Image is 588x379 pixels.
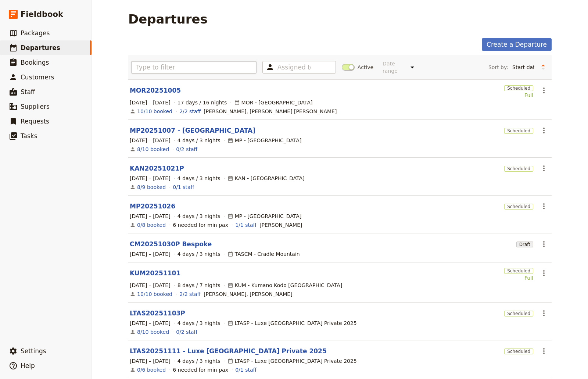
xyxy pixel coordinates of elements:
a: 0/2 staff [176,146,197,153]
a: 0/1 staff [173,183,194,191]
div: 6 needed for min pax [173,366,228,373]
span: [DATE] – [DATE] [130,175,171,182]
div: Full [504,92,533,99]
span: Tasks [21,132,37,140]
button: Actions [538,307,550,319]
div: KUM - Kumano Kodo [GEOGRAPHIC_DATA] [227,282,343,289]
a: View the bookings for this departure [137,108,172,115]
span: Scheduled [504,204,533,210]
span: [DATE] – [DATE] [130,137,171,144]
a: MOR20251005 [130,86,181,95]
span: 4 days / 3 nights [178,137,220,144]
span: 17 days / 16 nights [178,99,227,106]
button: Actions [538,238,550,250]
a: View the bookings for this departure [137,366,166,373]
span: Scheduled [504,166,533,172]
span: Fieldbook [21,9,63,20]
a: 1/1 staff [235,221,257,229]
button: Actions [538,267,550,279]
span: [DATE] – [DATE] [130,212,171,220]
span: 8 days / 7 nights [178,282,220,289]
div: Domain Overview [28,45,66,50]
span: Scheduled [504,268,533,274]
a: KAN20251021P [130,164,184,173]
a: 0/2 staff [176,328,197,336]
div: LTASP - Luxe [GEOGRAPHIC_DATA] Private 2025 [227,319,357,327]
span: [DATE] – [DATE] [130,250,171,258]
h1: Departures [128,12,208,26]
a: LTAS20251111 - Luxe [GEOGRAPHIC_DATA] Private 2025 [130,347,327,355]
span: Melinda Russell [259,221,302,229]
a: KUM20251101 [130,269,180,278]
a: 0/1 staff [235,366,257,373]
span: [DATE] – [DATE] [130,357,171,365]
button: Actions [538,200,550,212]
input: Assigned to [277,63,311,72]
button: Actions [538,345,550,357]
span: Draft [516,242,533,247]
select: Sort by: [509,62,538,73]
div: LTASP - Luxe [GEOGRAPHIC_DATA] Private 2025 [227,357,357,365]
a: 2/2 staff [179,108,201,115]
img: website_grey.svg [12,19,18,25]
a: View the bookings for this departure [137,146,169,153]
a: View the bookings for this departure [137,290,172,298]
div: Keywords by Traffic [81,45,124,50]
span: [DATE] – [DATE] [130,319,171,327]
a: View the bookings for this departure [137,221,166,229]
div: Full [504,274,533,282]
div: MP - [GEOGRAPHIC_DATA] [227,212,302,220]
a: 2/2 staff [179,290,201,298]
button: Actions [538,124,550,137]
button: Actions [538,162,550,175]
span: 4 days / 3 nights [178,212,220,220]
input: Type to filter [131,61,257,74]
button: Change sort direction [538,62,549,73]
a: LTAS20251103P [130,309,185,318]
a: CM20251030P Bespoke [130,240,212,249]
span: Active [358,64,373,71]
span: 4 days / 3 nights [178,319,220,327]
span: Staff [21,88,35,96]
span: Scheduled [504,85,533,91]
span: 4 days / 3 nights [178,357,220,365]
span: [DATE] – [DATE] [130,99,171,106]
a: MP20251007 - [GEOGRAPHIC_DATA] [130,126,255,135]
span: Bookings [21,59,49,66]
div: MOR - [GEOGRAPHIC_DATA] [234,99,313,106]
div: KAN - [GEOGRAPHIC_DATA] [227,175,305,182]
span: Customers [21,74,54,81]
div: v 4.0.25 [21,12,36,18]
a: Create a Departure [482,38,552,51]
span: Suppliers [21,103,50,110]
img: tab_domain_overview_orange.svg [20,44,26,50]
div: MP - [GEOGRAPHIC_DATA] [227,137,302,144]
span: Helen O'Neill, Suzanne James [204,290,293,298]
div: TASCM - Cradle Mountain [227,250,300,258]
span: 4 days / 3 nights [178,175,220,182]
button: Actions [538,84,550,97]
img: tab_keywords_by_traffic_grey.svg [73,44,79,50]
a: View the bookings for this departure [137,328,169,336]
span: Departures [21,44,60,51]
span: Settings [21,347,46,355]
span: Requests [21,118,49,125]
a: MP20251026 [130,202,175,211]
span: Sort by: [488,64,508,71]
span: Scheduled [504,311,533,317]
div: Domain: [DOMAIN_NAME] [19,19,81,25]
span: 4 days / 3 nights [178,250,220,258]
div: 6 needed for min pax [173,221,228,229]
a: View the bookings for this departure [137,183,166,191]
span: Help [21,362,35,369]
img: logo_orange.svg [12,12,18,18]
span: Scheduled [504,348,533,354]
span: [DATE] – [DATE] [130,282,171,289]
span: Scheduled [504,128,533,134]
span: Packages [21,29,50,37]
span: Heather McNeice, Frith Hudson Graham [204,108,337,115]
